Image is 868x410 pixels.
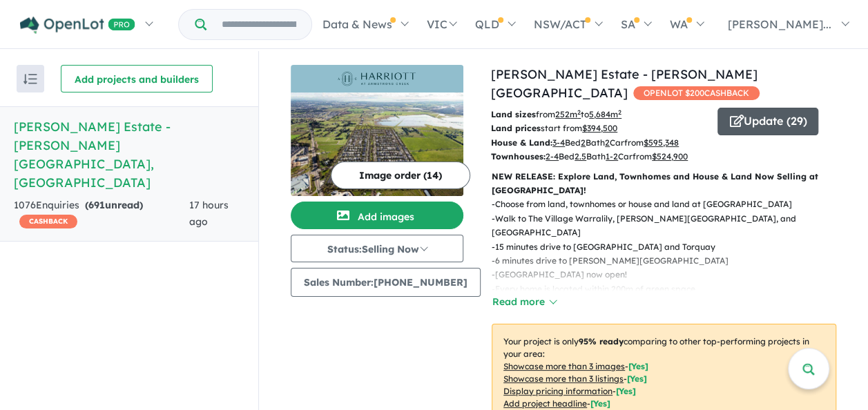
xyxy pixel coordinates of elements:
img: Openlot PRO Logo White [20,17,135,34]
img: sort.svg [23,74,37,84]
u: 2 [581,137,586,148]
p: Bed Bath Car from [491,136,707,150]
a: [PERSON_NAME] Estate - [PERSON_NAME][GEOGRAPHIC_DATA] [491,66,758,101]
span: CASHBACK [19,215,77,228]
u: 2.5 [575,151,586,162]
u: 2 [605,137,610,148]
b: Land sizes [491,109,536,119]
u: 252 m [555,109,581,119]
span: [PERSON_NAME]... [728,17,831,31]
u: Add project headline [503,398,587,409]
span: [ Yes ] [590,398,610,409]
u: $ 595,348 [644,137,679,148]
u: 1-2 [606,151,618,162]
b: Townhouses: [491,151,546,162]
p: - [GEOGRAPHIC_DATA] now open! [492,268,847,282]
img: Harriott Estate - Armstrong Creek [291,92,463,196]
u: $ 524,900 [652,151,688,162]
span: 691 [88,199,105,211]
p: - Every home is located within 200m of green space [492,282,847,296]
b: Land prices [491,123,541,133]
p: from [491,108,707,121]
button: Sales Number:[PHONE_NUMBER] [291,268,481,297]
u: 3-4 [552,137,565,148]
strong: ( unread) [85,199,143,211]
u: 2-4 [546,151,559,162]
p: - Choose from land, townhomes or house and land at [GEOGRAPHIC_DATA] [492,197,847,211]
button: Update (29) [717,108,818,135]
button: Read more [492,294,557,310]
span: 17 hours ago [189,199,229,228]
p: Bed Bath Car from [491,150,707,164]
sup: 2 [618,108,621,116]
button: Status:Selling Now [291,235,463,262]
b: 95 % ready [579,336,624,346]
h5: [PERSON_NAME] Estate - [PERSON_NAME][GEOGRAPHIC_DATA] , [GEOGRAPHIC_DATA] [14,117,244,192]
p: - Walk to The Village Warralily, [PERSON_NAME][GEOGRAPHIC_DATA], and [GEOGRAPHIC_DATA] [492,212,847,240]
div: 1076 Enquir ies [14,197,189,231]
p: NEW RELEASE: Explore Land, Townhomes and House & Land Now Selling at [GEOGRAPHIC_DATA]! [492,170,836,198]
span: OPENLOT $ 200 CASHBACK [633,86,760,100]
u: Showcase more than 3 images [503,361,625,371]
input: Try estate name, suburb, builder or developer [209,10,309,39]
u: $ 394,500 [582,123,617,133]
a: Harriott Estate - Armstrong Creek LogoHarriott Estate - Armstrong Creek [291,65,463,196]
p: - 6 minutes drive to [PERSON_NAME][GEOGRAPHIC_DATA] [492,254,847,268]
u: 5,684 m [589,109,621,119]
sup: 2 [577,108,581,116]
span: [ Yes ] [627,373,647,384]
p: - 15 minutes drive to [GEOGRAPHIC_DATA] and Torquay [492,240,847,254]
u: Showcase more than 3 listings [503,373,624,384]
b: House & Land: [491,137,552,148]
img: Harriott Estate - Armstrong Creek Logo [296,70,458,87]
span: [ Yes ] [628,361,648,371]
p: start from [491,121,707,135]
button: Add images [291,202,463,229]
span: to [581,109,621,119]
button: Image order (14) [331,162,470,189]
u: Display pricing information [503,386,613,396]
button: Add projects and builders [61,65,213,92]
span: [ Yes ] [616,386,636,396]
